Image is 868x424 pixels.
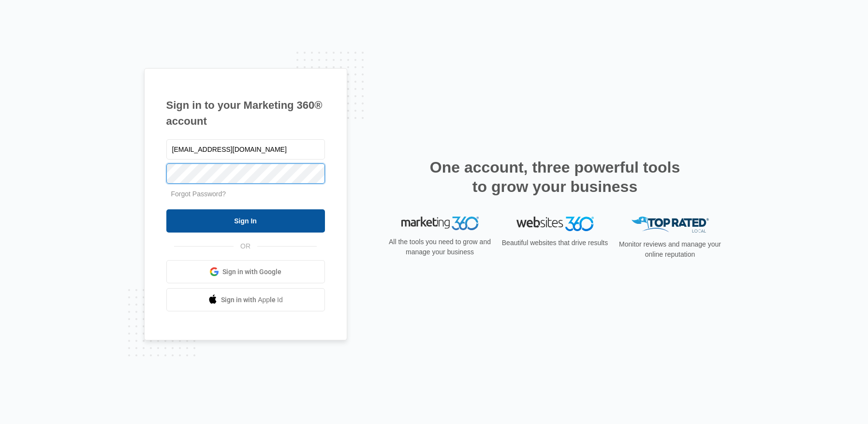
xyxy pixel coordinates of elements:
[386,237,494,257] p: All the tools you need to grow and manage your business
[401,217,479,230] img: Marketing 360
[171,190,226,198] a: Forgot Password?
[234,241,257,251] span: OR
[166,139,325,160] input: Email
[166,260,325,283] a: Sign in with Google
[516,217,594,231] img: Websites 360
[166,209,325,233] input: Sign In
[427,158,683,196] h2: One account, three powerful tools to grow your business
[616,239,724,260] p: Monitor reviews and manage your online reputation
[166,97,325,129] h1: Sign in to your Marketing 360® account
[221,295,283,305] span: Sign in with Apple Id
[632,217,709,233] img: Top Rated Local
[501,238,609,248] p: Beautiful websites that drive results
[166,288,325,311] a: Sign in with Apple Id
[222,267,281,277] span: Sign in with Google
